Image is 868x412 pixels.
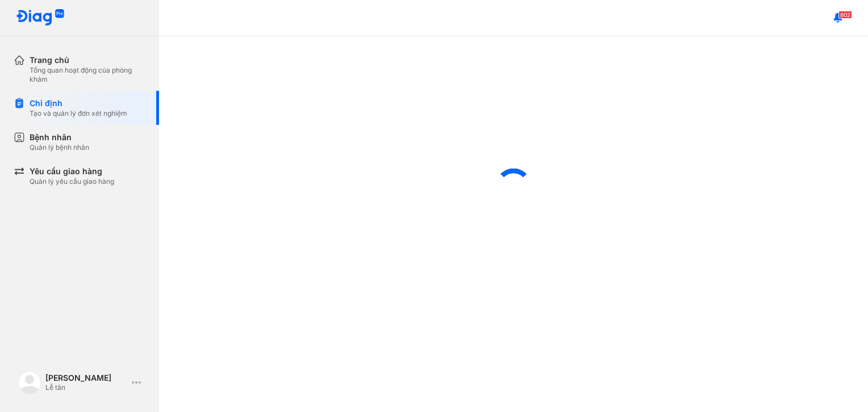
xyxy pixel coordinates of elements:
span: 802 [838,11,852,19]
img: logo [16,9,65,27]
div: Yêu cầu giao hàng [30,166,114,177]
div: Trang chủ [30,54,145,66]
img: logo [18,371,41,394]
div: Tạo và quản lý đơn xét nghiệm [30,109,127,118]
div: Lễ tân [45,383,127,392]
div: Quản lý bệnh nhân [30,143,89,152]
div: [PERSON_NAME] [45,373,127,383]
div: Bệnh nhân [30,132,89,143]
div: Quản lý yêu cầu giao hàng [30,177,114,186]
div: Chỉ định [30,98,127,109]
div: Tổng quan hoạt động của phòng khám [30,66,145,84]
